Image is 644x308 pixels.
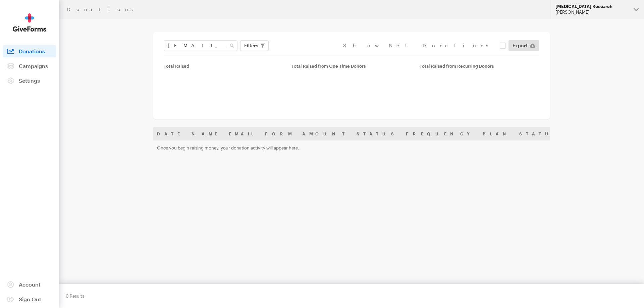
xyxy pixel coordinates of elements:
[19,296,41,302] span: Sign Out
[402,127,479,140] th: Frequency
[187,127,225,140] th: Name
[513,42,528,50] span: Export
[3,75,56,87] a: Settings
[66,291,84,301] div: 0 Results
[240,40,269,51] button: Filters
[479,127,565,140] th: Plan Status
[3,293,56,305] a: Sign Out
[225,127,261,140] th: Email
[3,279,56,291] a: Account
[164,63,283,69] div: Total Raised
[261,127,298,140] th: Form
[298,127,353,140] th: Amount
[3,60,56,72] a: Campaigns
[244,42,258,50] span: Filters
[164,40,237,51] input: Search Name & Email
[19,48,45,54] span: Donations
[13,13,46,32] img: GiveForms
[555,9,628,15] div: [PERSON_NAME]
[555,4,628,9] div: [MEDICAL_DATA] Research
[153,127,187,140] th: Date
[3,45,56,57] a: Donations
[508,40,539,51] a: Export
[19,63,48,69] span: Campaigns
[19,281,41,288] span: Account
[19,77,40,84] span: Settings
[291,63,411,69] div: Total Raised from One Time Donors
[420,63,539,69] div: Total Raised from Recurring Donors
[353,127,402,140] th: Status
